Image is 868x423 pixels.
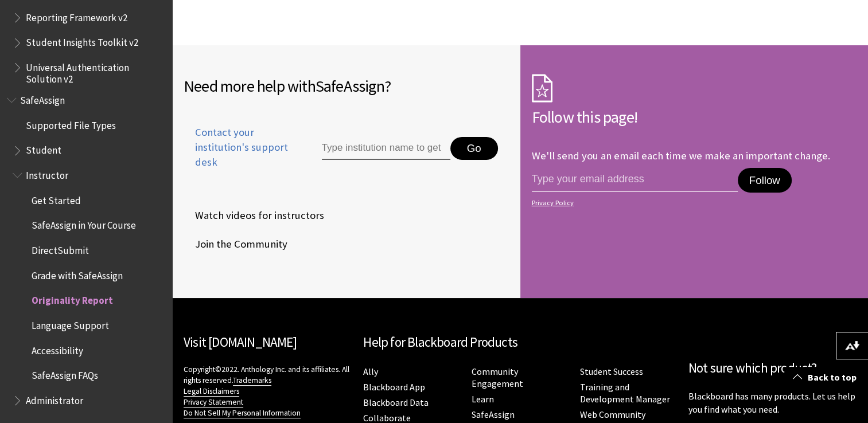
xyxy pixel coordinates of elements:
[472,409,515,421] a: SafeAssign
[688,390,857,416] p: Blackboard has many products. Let us help you find what you need.
[580,381,670,405] a: Training and Development Manager
[184,386,239,397] a: Legal Disclaimers
[363,381,425,393] a: Blackboard App
[184,125,295,184] a: Contact your institution's support desk
[32,291,113,307] span: Originality Report
[32,216,136,232] span: SafeAssign in Your Course
[738,168,792,193] button: Follow
[32,341,83,357] span: Accessibility
[184,397,243,408] a: Privacy Statement
[184,408,301,418] a: Do Not Sell My Personal Information
[532,105,857,129] h2: Follow this page!
[184,125,295,170] span: Contact your institution's support desk
[32,266,123,281] span: Grade with SafeAssign
[363,332,677,352] h2: Help for Blackboard Products
[184,236,290,253] a: Join the Community
[184,236,287,253] span: Join the Community
[472,366,523,390] a: Community Engagement
[26,166,68,181] span: Instructor
[363,366,378,378] a: Ally
[532,74,552,103] img: Subscription Icon
[532,168,738,192] input: email address
[450,137,498,160] button: Go
[532,149,830,162] p: We'll send you an email each time we make an important change.
[26,141,61,156] span: Student
[32,366,98,382] span: SafeAssign FAQs
[26,58,164,85] span: Universal Authentication Solution v2
[184,74,509,98] h2: Need more help with ?
[32,316,109,331] span: Language Support
[784,367,868,388] a: Back to top
[32,241,89,256] span: DirectSubmit
[26,391,83,406] span: Administrator
[322,137,450,160] input: Type institution name to get support
[32,191,81,206] span: Get Started
[7,91,165,410] nav: Book outline for Blackboard SafeAssign
[580,366,643,378] a: Student Success
[20,91,65,106] span: SafeAssign
[472,393,494,405] a: Learn
[532,199,854,207] a: Privacy Policy
[233,375,271,386] a: Trademarks
[316,76,384,96] span: SafeAssign
[363,397,429,409] a: Blackboard Data
[184,364,352,418] p: Copyright©2022. Anthology Inc. and its affiliates. All rights reserved.
[26,8,127,23] span: Reporting Framework v2
[26,33,138,49] span: Student Insights Toolkit v2
[184,334,297,350] a: Visit [DOMAIN_NAME]
[184,207,326,224] a: Watch videos for instructors
[184,207,324,224] span: Watch videos for instructors
[26,116,116,131] span: Supported File Types
[688,358,857,378] h2: Not sure which product?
